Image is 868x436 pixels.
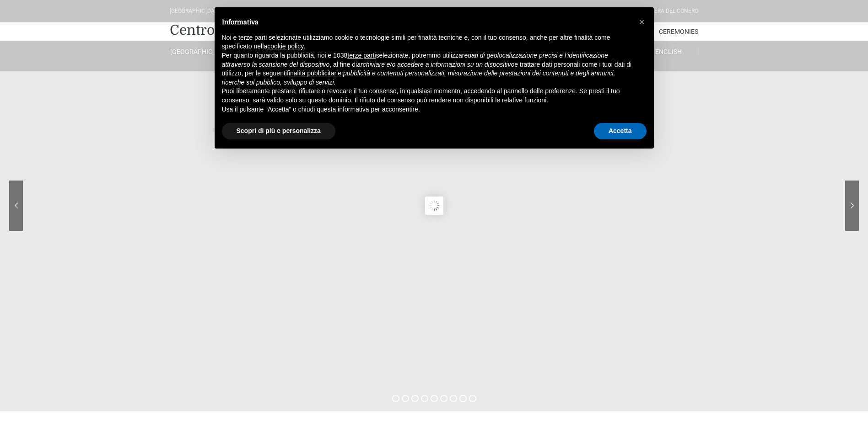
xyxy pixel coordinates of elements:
[222,52,608,68] em: dati di geolocalizzazione precisi e l’identificazione attraverso la scansione del dispositivo
[222,33,632,51] p: Noi e terze parti selezionate utilizziamo cookie o tecnologie simili per finalità tecniche e, con...
[594,123,647,139] button: Accetta
[357,61,514,68] em: archiviare e/o accedere a informazioni su un dispositivo
[170,21,346,39] a: Centro Vacanze De Angelis
[222,87,632,105] p: Puoi liberamente prestare, rifiutare o revocare il tuo consenso, in qualsiasi momento, accedendo ...
[222,105,632,114] p: Usa il pulsante “Accetta” o chiudi questa informativa per acconsentire.
[222,51,632,87] p: Per quanto riguarda la pubblicità, noi e 1038 selezionate, potremmo utilizzare , al fine di e tra...
[640,48,698,56] a: English
[639,17,645,27] span: ×
[170,7,222,16] div: [GEOGRAPHIC_DATA]
[659,22,698,41] a: Ceremonies
[170,48,228,56] a: [GEOGRAPHIC_DATA]
[635,15,649,29] button: Chiudi questa informativa
[222,69,615,86] em: pubblicità e contenuti personalizzati, misurazione delle prestazioni dei contenuti e degli annunc...
[287,69,341,78] button: finalità pubblicitarie
[655,48,682,55] span: English
[267,43,303,50] a: cookie policy
[222,18,632,26] h2: Informativa
[222,123,335,139] button: Scopri di più e personalizza
[645,7,698,16] div: Riviera Del Conero
[347,51,376,60] button: terze parti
